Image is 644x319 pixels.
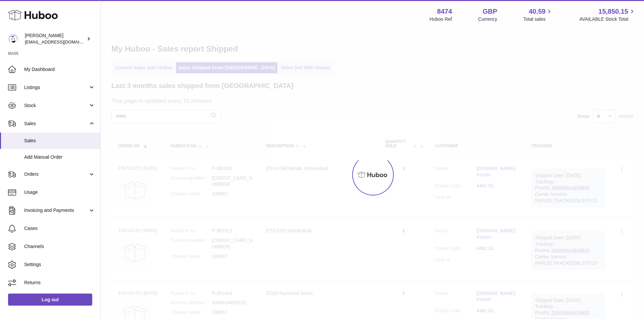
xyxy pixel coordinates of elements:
[24,280,95,286] span: Returns
[25,39,99,45] span: [EMAIL_ADDRESS][DOMAIN_NAME]
[8,294,92,306] a: Log out
[478,16,497,22] div: Currency
[483,7,497,16] strong: GBP
[523,7,553,22] a: 40.59 Total sales
[24,261,95,268] span: Settings
[24,171,88,177] span: Orders
[24,207,88,214] span: Invoicing and Payments
[598,7,628,16] span: 15,850.15
[430,16,452,22] div: Huboo Ref
[24,121,88,127] span: Sales
[24,189,95,195] span: Usage
[24,138,95,144] span: Sales
[579,7,636,22] a: 15,850.15 AVAILABLE Stock Total
[24,154,95,160] span: Add Manual Order
[437,7,452,16] strong: 8474
[25,32,85,45] div: [PERSON_NAME]
[529,7,545,16] span: 40.59
[523,16,553,22] span: Total sales
[24,102,88,109] span: Stock
[24,84,88,91] span: Listings
[24,225,95,232] span: Cases
[8,34,18,44] img: orders@neshealth.com
[579,16,636,22] span: AVAILABLE Stock Total
[24,243,95,250] span: Channels
[24,66,95,73] span: My Dashboard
